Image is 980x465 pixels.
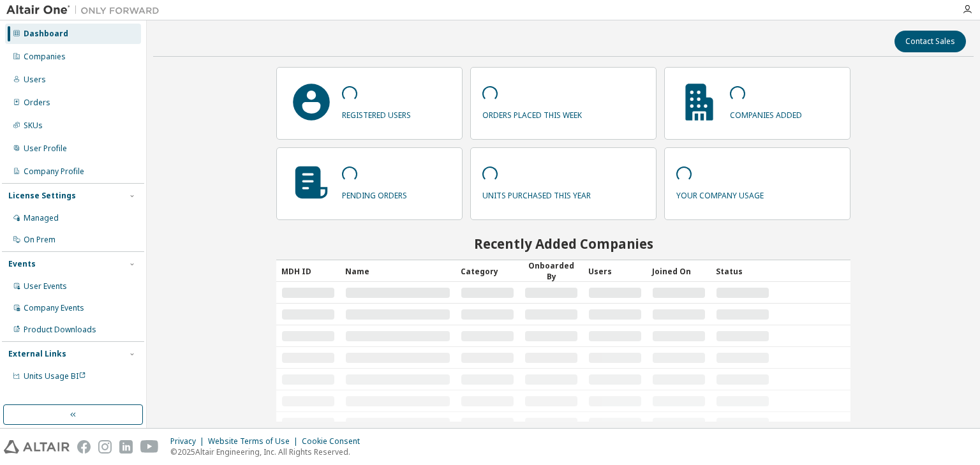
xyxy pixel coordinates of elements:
div: On Prem [24,235,56,245]
div: SKUs [24,121,43,131]
div: Product Downloads [24,325,96,335]
div: User Events [24,281,67,292]
div: Company Events [24,303,84,313]
div: Managed [24,213,59,223]
div: External Links [8,349,66,359]
button: Contact Sales [895,31,966,52]
p: pending orders [342,186,407,201]
div: Dashboard [24,29,68,39]
div: Privacy [170,436,208,447]
img: linkedin.svg [119,440,133,454]
h2: Recently Added Companies [276,235,850,252]
div: License Settings [8,191,76,201]
div: Users [24,75,46,85]
div: Status [716,261,769,281]
div: Website Terms of Use [208,436,302,447]
div: MDH ID [281,261,335,281]
img: youtube.svg [140,440,159,454]
img: facebook.svg [77,440,91,454]
p: units purchased this year [482,186,591,201]
p: © 2025 Altair Engineering, Inc. All Rights Reserved. [170,447,367,457]
div: Companies [24,52,66,62]
div: Name [345,261,451,281]
div: Company Profile [24,166,84,177]
img: Altair One [6,4,166,17]
div: Cookie Consent [302,436,367,447]
p: companies added [730,106,802,121]
div: Orders [24,98,50,108]
div: Onboarded By [524,260,578,282]
img: instagram.svg [98,440,112,454]
div: Users [588,261,642,281]
div: Category [461,261,514,281]
p: orders placed this week [482,106,582,121]
span: Units Usage BI [24,371,86,381]
p: registered users [342,106,411,121]
img: altair_logo.svg [4,440,70,454]
p: your company usage [676,186,764,201]
div: Joined On [652,261,706,281]
div: Events [8,259,36,269]
div: User Profile [24,144,67,154]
